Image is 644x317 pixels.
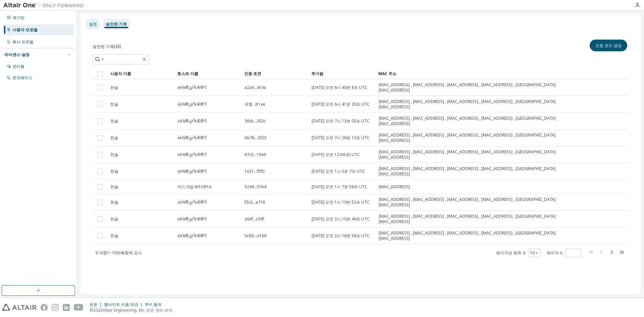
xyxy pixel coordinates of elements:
[312,184,367,190] font: [DATE] 오전 1시 7분 59초 UTC
[177,216,207,222] font: ±è¼®¿µ³ëÆ®ºÏ
[245,135,266,141] font: bb7b...5f23
[530,250,535,256] font: 10
[52,304,59,311] img: instagram.svg
[12,63,24,69] font: 관리됨
[312,216,370,222] font: [DATE] 오전 2시 10분 46초 UTC
[4,52,30,57] font: 라이센스 설정
[245,199,265,205] font: f3c2...a718
[110,168,118,174] font: 한솔
[312,118,370,124] font: [DATE] 오전 7시 13분 03초 UTC
[110,199,118,205] font: 한솔
[312,85,367,90] font: [DATE] 오전 6시 40분 8초 UTC
[93,44,121,49] font: 승인된 기계(23)
[312,101,370,107] font: [DATE] 오전 6시 41분 20초 UTC
[590,40,627,51] button: 인증 코드 생성
[12,15,24,20] font: 계기반
[110,118,118,124] font: 한솔
[379,99,556,110] font: [MAC_ADDRESS] , [MAC_ADDRESS] , [MAC_ADDRESS] , [MAC_ADDRESS] , [GEOGRAPHIC_DATA][MAC_ADDRESS]
[96,250,103,256] font: 0 개
[103,307,173,313] font: Altair Engineering, Inc. 모든 권리 보유.
[595,43,622,48] font: 인증 코드 생성
[379,213,556,224] font: [MAC_ADDRESS] , [MAC_ADDRESS] , [MAC_ADDRESS] , [MAC_ADDRESS] , [GEOGRAPHIC_DATA][MAC_ADDRESS]
[177,71,198,76] font: 호스트 이름
[245,85,266,90] font: a2a9...9c4a
[110,152,118,157] font: 한솔
[379,82,556,93] font: [MAC_ADDRESS] , [MAC_ADDRESS] , [MAC_ADDRESS] , [MAC_ADDRESS] , [GEOGRAPHIC_DATA][MAC_ADDRESS]
[245,118,266,124] font: 36dc...353c
[312,168,365,174] font: [DATE] 오전 1시 5분 7초 UTC
[379,115,556,126] font: [MAC_ADDRESS] , [MAC_ADDRESS] , [MAC_ADDRESS] , [MAC_ADDRESS] , [GEOGRAPHIC_DATA][MAC_ADDRESS]
[89,21,97,27] font: 설정
[177,233,207,239] font: ±è¼®¿µ³ëÆ®ºÏ
[312,233,370,239] font: [DATE] 오전 2시 16분 56초 UTC
[379,149,556,160] font: [MAC_ADDRESS] , [MAC_ADDRESS] , [MAC_ADDRESS] , [MAC_ADDRESS] , [GEOGRAPHIC_DATA][MAC_ADDRESS]
[107,250,109,256] font: 1
[110,184,118,190] font: 한솔
[312,199,370,205] font: [DATE] 오전 1시 10분 52초 UTC
[74,304,84,311] img: youtube.svg
[379,230,556,241] font: [MAC_ADDRESS] , [MAC_ADDRESS] , [MAC_ADDRESS] , [MAC_ADDRESS] , [GEOGRAPHIC_DATA][MAC_ADDRESS]
[177,199,207,205] font: ±è¼®¿µ³ëÆ®ºÏ
[177,168,207,174] font: ±è¼®¿µ³ëÆ®ºÏ
[379,166,556,177] font: [MAC_ADDRESS] , [MAC_ADDRESS] , [MAC_ADDRESS] , [MAC_ADDRESS] , [GEOGRAPHIC_DATA][MAC_ADDRESS]
[244,71,261,76] font: 인증 토큰
[177,85,207,90] font: ±è¼®¿µ³ëÆ®ºÏ
[110,233,118,239] font: 한솔
[379,197,556,208] font: [MAC_ADDRESS] , [MAC_ADDRESS] , [MAC_ADDRESS] , [MAC_ADDRESS] , [GEOGRAPHIC_DATA][MAC_ADDRESS]
[109,250,112,256] font: ~
[177,184,212,190] font: 데스크탑-6I1OR1A
[177,152,207,157] font: ±è¼®¿µ³ëÆ®ºÏ
[63,304,70,311] img: linkedin.svg
[379,132,556,143] font: [MAC_ADDRESS] , [MAC_ADDRESS] , [MAC_ADDRESS] , [MAC_ADDRESS] , [GEOGRAPHIC_DATA][MAC_ADDRESS]
[110,85,118,90] font: 한솔
[110,216,118,222] font: 한솔
[125,250,142,256] font: 항목 표시
[496,250,526,256] font: 페이지당 항목 수
[41,304,48,311] img: facebook.svg
[104,302,138,307] font: 웹사이트 이용 약관
[12,75,33,81] font: 온프레미스
[245,216,264,222] font: a0ef...c30f
[12,39,34,45] font: 회사 프로필
[379,184,410,190] font: [MAC_ADDRESS]
[245,233,266,239] font: 5c8d...e169
[3,2,87,9] img: 알타이르 원
[245,152,266,157] font: 67c5...19a9
[110,71,131,76] font: 사용자 이름
[93,307,103,313] font: 2025
[312,152,360,157] font: [DATE] 오전 12:04:42 UTC
[378,71,396,76] font: MAC 주소
[90,302,98,307] font: 은둔
[106,21,127,27] font: 승인된 기계
[177,101,207,107] font: ±è¼®¿µ³ëÆ®ºÏ
[2,304,37,311] img: altair_logo.svg
[110,101,118,107] font: 한솔
[312,135,370,141] font: [DATE] 오전 7시 28분 13초 UTC
[177,118,207,124] font: ±è¼®¿µ³ëÆ®ºÏ
[103,250,107,256] font: 중
[245,184,266,190] font: 5249...97e4
[145,302,162,307] font: 쿠키 동의
[90,307,93,313] font: ©
[547,250,563,256] font: 페이지 n.
[311,71,323,76] font: 추가됨
[112,250,125,256] font: 10번째
[245,101,265,107] font: 유행...b1ae
[245,168,264,174] font: 1e31...f5f0
[177,135,207,141] font: ±è¼®¿µ³ëÆ®ºÏ
[110,135,118,141] font: 한솔
[12,27,38,33] font: 사용자 프로필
